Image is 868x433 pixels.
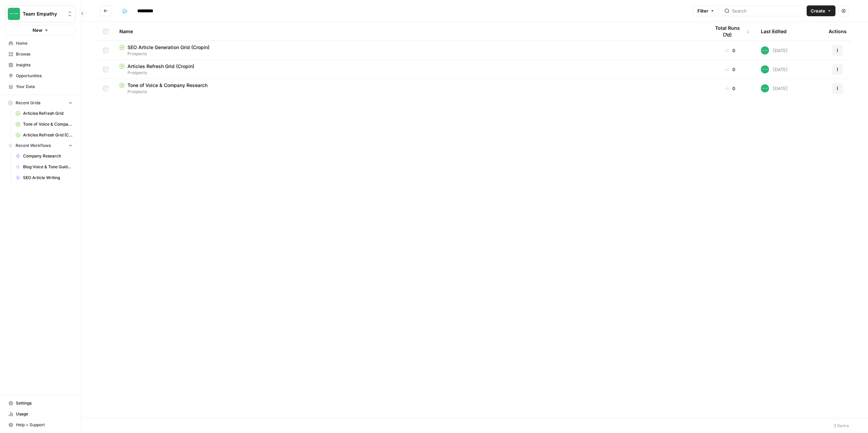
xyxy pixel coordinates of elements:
span: Articles Refresh Grid (Cropin) [23,132,73,138]
span: Recent Workflows [16,143,51,149]
a: Browse [5,49,76,60]
button: Recent Grids [5,98,76,108]
button: Recent Workflows [5,140,76,151]
div: Actions [829,22,847,41]
div: 3 Items [833,422,849,429]
span: Articles Refresh Grid [23,110,73,116]
button: Filter [693,5,719,16]
span: Usage [16,411,73,417]
span: SEO Article Generation Grid (Cropin) [127,44,210,51]
img: wwg0kvabo36enf59sssm51gfoc5r [761,84,769,92]
div: [DATE] [761,84,788,92]
div: 0 [710,47,750,54]
div: 0 [710,66,750,73]
span: Blog Voice & Tone Guidelines [23,164,73,170]
img: wwg0kvabo36enf59sssm51gfoc5r [761,46,769,55]
span: Company Research [23,153,73,159]
div: Total Runs (7d) [710,22,750,41]
span: Filter [697,7,708,14]
button: New [5,25,76,35]
span: Create [811,7,825,14]
a: Tone of Voice & Company ResearchProspects [119,82,699,95]
a: Settings [5,398,76,409]
a: Your Data [5,81,76,92]
div: 0 [710,85,750,92]
span: SEO Article Writing [23,175,73,181]
span: Prospects [119,51,699,57]
a: Opportunities [5,70,76,81]
a: Company Research [13,151,76,161]
a: Usage [5,409,76,419]
a: Blog Voice & Tone Guidelines [13,161,76,172]
span: Browse [16,51,73,57]
span: Prospects [119,89,699,95]
img: Team Empathy Logo [8,8,20,20]
div: [DATE] [761,46,788,55]
span: Settings [16,400,73,406]
a: Insights [5,60,76,70]
input: Search [732,7,801,14]
span: Opportunities [16,73,73,79]
button: Go back [100,5,111,16]
span: Articles Refresh Grid (Cropin) [127,63,194,70]
a: SEO Article Generation Grid (Cropin)Prospects [119,44,699,57]
a: Tone of Voice & Company Research [13,119,76,130]
a: Home [5,38,76,49]
span: Prospects [119,70,699,76]
span: Tone of Voice & Company Research [23,121,73,127]
span: Recent Grids [16,100,40,106]
span: Your Data [16,84,73,90]
span: New [33,27,42,34]
img: wwg0kvabo36enf59sssm51gfoc5r [761,65,769,73]
button: Create [807,5,835,16]
a: Articles Refresh Grid [13,108,76,119]
div: [DATE] [761,65,788,73]
span: Insights [16,62,73,68]
div: Last Edited [761,22,787,41]
a: Articles Refresh Grid (Cropin)Prospects [119,63,699,76]
button: Help + Support [5,419,76,430]
span: Help + Support [16,422,73,428]
span: Home [16,40,73,46]
div: Name [119,22,699,41]
button: Workspace: Team Empathy [5,5,76,22]
a: SEO Article Writing [13,172,76,183]
span: Team Empathy [23,10,64,17]
span: Tone of Voice & Company Research [127,82,208,89]
a: Articles Refresh Grid (Cropin) [13,130,76,140]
